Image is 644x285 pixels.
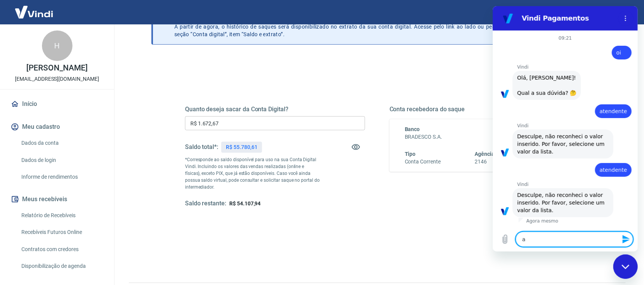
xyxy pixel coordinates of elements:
a: Informe de rendimentos [18,169,105,185]
a: Dados da conta [18,135,105,151]
h5: Conta recebedora do saque [390,106,570,113]
button: Meu cadastro [9,118,105,135]
p: [PERSON_NAME] [26,64,87,72]
a: Disponibilização de agenda [18,258,105,274]
span: Banco [405,126,420,132]
h6: 2146 [475,158,495,166]
h5: Saldo restante: [185,200,226,208]
a: Início [9,96,105,112]
h6: BRADESCO S.A. [405,133,554,141]
iframe: Botão para abrir a janela de mensagens, conversa em andamento [613,255,638,279]
h5: Saldo total*: [185,143,218,151]
a: Contratos com credores [18,242,105,257]
p: R$ 55.780,61 [226,143,257,151]
iframe: Janela de mensagens [493,6,638,251]
h6: Conta Corrente [405,158,441,166]
p: A partir de agora, o histórico de saques será disponibilizado no extrato da sua conta digital. Ac... [174,15,539,38]
button: Sair [607,5,635,19]
span: Agência [475,151,495,157]
img: Vindi [9,0,59,24]
span: Tipo [405,151,416,157]
a: Recebíveis Futuros Online [18,224,105,240]
a: Dados de login [18,152,105,168]
a: Relatório de Recebíveis [18,208,105,223]
div: H [42,30,72,61]
p: *Corresponde ao saldo disponível para uso na sua Conta Digital Vindi. Incluindo os valores das ve... [185,156,320,191]
span: R$ 54.107,94 [229,200,261,207]
h5: Quanto deseja sacar da Conta Digital? [185,106,365,113]
button: Meus recebíveis [9,191,105,208]
p: [EMAIL_ADDRESS][DOMAIN_NAME] [15,75,99,83]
